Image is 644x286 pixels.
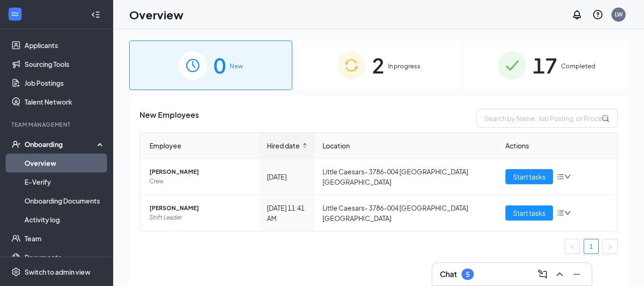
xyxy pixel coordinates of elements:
[149,213,252,222] span: Shift Leader
[91,10,100,19] svg: Collapse
[557,209,564,217] span: bars
[564,173,571,180] span: down
[315,133,498,159] th: Location
[25,36,105,55] a: Applicants
[569,267,584,282] button: Minimize
[149,177,252,186] span: Crew
[267,140,300,151] span: Hired date
[149,204,252,213] span: [PERSON_NAME]
[498,133,617,159] th: Actions
[315,195,498,231] td: Little Caesars- 3786-004 [GEOGRAPHIC_DATA] [GEOGRAPHIC_DATA]
[140,109,199,128] span: New Employees
[565,239,580,254] li: Previous Page
[388,61,421,71] span: In progress
[10,9,20,19] svg: WorkstreamLogo
[476,109,618,128] input: Search by Name, Job Posting, or Process
[11,121,103,129] div: Team Management
[570,244,575,250] span: left
[533,49,557,82] span: 17
[25,172,105,191] a: E-Verify
[564,210,571,216] span: down
[584,239,599,254] li: 1
[440,269,457,279] h3: Chat
[129,7,183,23] h1: Overview
[554,269,565,280] svg: ChevronUp
[505,205,553,221] button: Start tasks
[25,191,105,210] a: Onboarding Documents
[565,239,580,254] button: left
[537,269,548,280] svg: ComposeMessage
[267,203,307,223] div: [DATE] 11:41 AM
[267,172,307,182] div: [DATE]
[571,269,582,280] svg: Minimize
[25,154,105,172] a: Overview
[592,9,603,20] svg: QuestionInfo
[25,229,105,248] a: Team
[149,167,252,177] span: [PERSON_NAME]
[25,267,91,277] div: Switch to admin view
[584,239,598,253] a: 1
[25,55,105,74] a: Sourcing Tools
[466,270,470,278] div: 5
[25,210,105,229] a: Activity log
[25,139,97,149] div: Onboarding
[535,267,550,282] button: ComposeMessage
[214,49,226,82] span: 0
[25,74,105,92] a: Job Postings
[615,10,623,18] div: LW
[505,169,553,184] button: Start tasks
[603,239,618,254] li: Next Page
[513,208,545,218] span: Start tasks
[230,61,243,71] span: New
[11,139,21,149] svg: UserCheck
[552,267,567,282] button: ChevronUp
[607,244,613,250] span: right
[513,172,545,182] span: Start tasks
[557,173,564,180] span: bars
[372,49,384,82] span: 2
[571,9,583,20] svg: Notifications
[561,61,595,71] span: Completed
[603,239,618,254] button: right
[25,92,105,111] a: Talent Network
[140,133,259,159] th: Employee
[315,159,498,195] td: Little Caesars- 3786-004 [GEOGRAPHIC_DATA] [GEOGRAPHIC_DATA]
[11,267,21,277] svg: Settings
[25,248,105,267] a: Documents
